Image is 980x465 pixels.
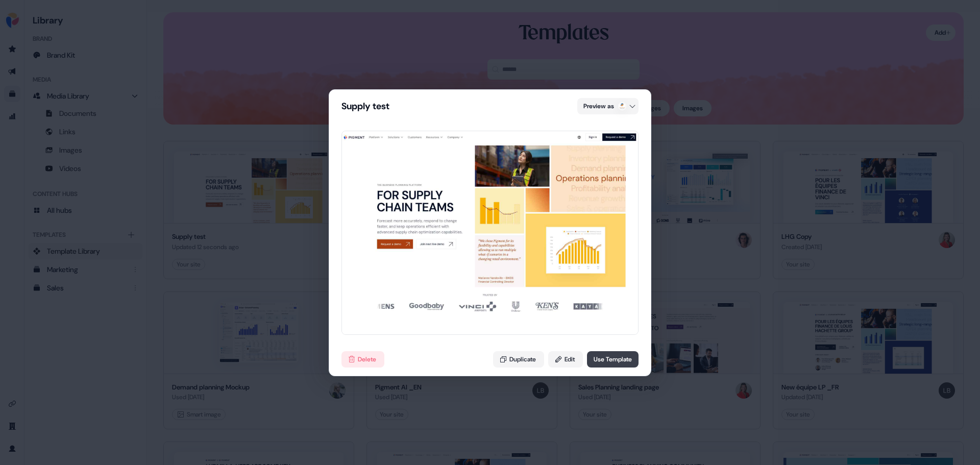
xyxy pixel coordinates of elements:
[587,351,639,368] button: Use Template
[577,98,639,114] button: Preview as
[548,351,583,368] button: Edit
[493,351,544,368] button: Duplicate
[341,351,384,368] button: Delete
[341,100,389,112] div: Supply test
[342,131,638,334] img: Supply test
[583,101,614,111] span: Preview as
